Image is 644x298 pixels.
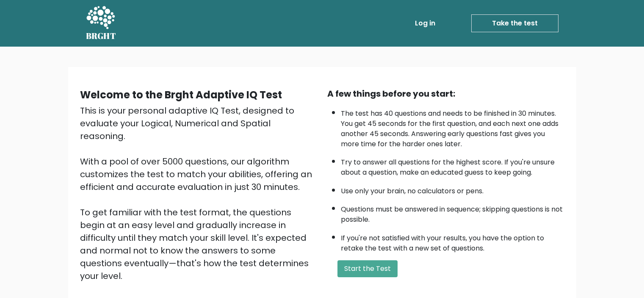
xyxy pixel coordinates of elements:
a: BRGHT [86,3,116,43]
li: Use only your brain, no calculators or pens. [341,182,564,196]
a: Take the test [471,14,558,32]
button: Start the Test [337,260,398,277]
li: The test has 40 questions and needs to be finished in 30 minutes. You get 45 seconds for the firs... [341,104,564,149]
a: Log in [412,15,439,32]
div: A few things before you start: [327,87,564,100]
h5: BRGHT [86,31,116,41]
b: Welcome to the Brght Adaptive IQ Test [80,88,282,102]
li: Questions must be answered in sequence; skipping questions is not possible. [341,200,564,225]
li: If you're not satisfied with your results, you have the option to retake the test with a new set ... [341,229,564,253]
li: Try to answer all questions for the highest score. If you're unsure about a question, make an edu... [341,153,564,178]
